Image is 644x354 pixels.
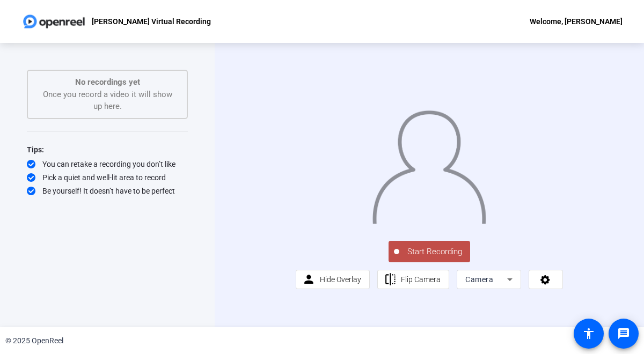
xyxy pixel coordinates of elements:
div: Pick a quiet and well-lit area to record [27,172,188,183]
button: Hide Overlay [296,270,370,289]
div: Be yourself! It doesn’t have to be perfect [27,186,188,196]
button: Start Recording [389,241,470,262]
img: overlay [371,104,487,224]
span: Flip Camera [401,275,441,284]
mat-icon: person [302,273,316,286]
mat-icon: accessibility [582,327,595,340]
span: Camera [465,275,493,284]
p: No recordings yet [39,76,176,88]
div: © 2025 OpenReel [5,335,63,346]
button: Flip Camera [377,270,450,289]
div: Welcome, [PERSON_NAME] [530,15,623,28]
div: Once you record a video it will show up here. [39,76,176,113]
span: Start Recording [399,246,470,258]
mat-icon: flip [384,273,397,286]
img: OpenReel logo [21,11,86,32]
div: You can retake a recording you don’t like [27,159,188,169]
p: [PERSON_NAME] Virtual Recording [92,15,211,28]
span: Hide Overlay [320,275,361,284]
div: Tips: [27,143,188,156]
mat-icon: message [617,327,630,340]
